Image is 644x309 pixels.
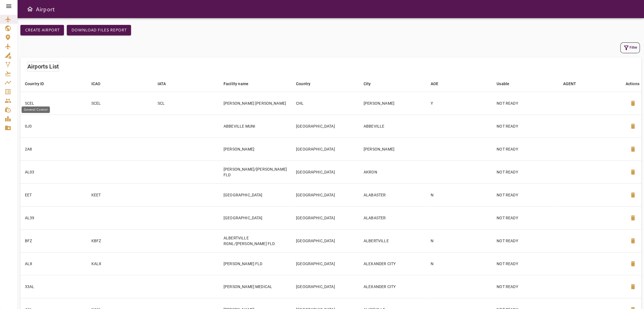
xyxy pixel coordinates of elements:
[359,138,426,160] td: [PERSON_NAME]
[67,25,131,35] button: Download Files Report
[426,252,492,275] td: N
[157,80,173,87] span: IATA
[291,275,359,298] td: [GEOGRAPHIC_DATA]
[20,138,87,160] td: 2A8
[291,252,359,275] td: [GEOGRAPHIC_DATA]
[219,206,291,229] td: [GEOGRAPHIC_DATA]
[296,80,318,87] span: Country
[630,169,636,175] span: delete
[20,206,87,229] td: AL39
[291,206,359,229] td: [GEOGRAPHIC_DATA]
[22,106,50,113] div: General Control
[497,284,554,289] p: NOT READY
[630,146,636,153] span: delete
[20,252,87,275] td: ALX
[20,115,87,138] td: 0J0
[20,183,87,206] td: EET
[20,229,87,252] td: BFZ
[497,80,517,87] span: Usable
[630,192,636,198] span: delete
[24,3,36,15] button: Open drawer
[626,211,640,225] button: Delete Airport
[219,115,291,138] td: ABBEVILLE MUNI
[87,229,153,252] td: KBFZ
[291,183,359,206] td: [GEOGRAPHIC_DATA]
[364,80,378,87] span: City
[359,206,426,229] td: ALABASTER
[497,123,554,129] p: NOT READY
[426,183,492,206] td: N
[25,80,44,87] div: Country ID
[630,100,636,107] span: delete
[626,142,640,156] button: Delete Airport
[87,252,153,275] td: KALX
[626,119,640,133] button: Delete Airport
[497,169,554,175] p: NOT READY
[87,183,153,206] td: KEET
[630,214,636,221] span: delete
[296,80,310,87] div: Country
[20,92,87,115] td: SCEL
[219,160,291,183] td: [PERSON_NAME]/[PERSON_NAME] FLD
[36,5,55,14] h6: Airport
[626,234,640,248] button: Delete Airport
[497,100,554,106] p: NOT READY
[224,80,248,87] div: Facility name
[291,138,359,160] td: [GEOGRAPHIC_DATA]
[626,165,640,179] button: Delete Airport
[364,80,371,87] div: City
[497,238,554,244] p: NOT READY
[630,237,636,244] span: delete
[219,275,291,298] td: [PERSON_NAME] MEDICAL
[291,115,359,138] td: [GEOGRAPHIC_DATA]
[497,261,554,267] p: NOT READY
[359,252,426,275] td: ALEXANDER CITY
[219,138,291,160] td: [PERSON_NAME]
[630,123,636,130] span: delete
[626,257,640,271] button: Delete Airport
[20,160,87,183] td: AL03
[224,80,256,87] span: Facility name
[359,160,426,183] td: AKRON
[497,192,554,198] p: NOT READY
[20,275,87,298] td: 33AL
[426,229,492,252] td: N
[157,80,166,87] div: IATA
[359,275,426,298] td: ALEXANDER CITY
[291,160,359,183] td: [GEOGRAPHIC_DATA]
[497,146,554,152] p: NOT READY
[431,80,446,87] span: AOE
[497,215,554,221] p: NOT READY
[291,92,359,115] td: CHL
[359,92,426,115] td: [PERSON_NAME]
[219,183,291,206] td: [GEOGRAPHIC_DATA]
[219,252,291,275] td: [PERSON_NAME] FLD
[497,80,509,87] div: Usable
[219,229,291,252] td: ALBERTVILLE RGNL/[PERSON_NAME] FLD
[87,92,153,115] td: SCEL
[219,92,291,115] td: [PERSON_NAME] [PERSON_NAME]
[630,260,636,267] span: delete
[91,80,108,87] span: ICAO
[563,80,583,87] span: AGENT
[153,92,219,115] td: SCL
[27,62,59,71] h6: Airports List
[291,229,359,252] td: [GEOGRAPHIC_DATA]
[431,80,438,87] div: AOE
[626,96,640,110] button: Delete Airport
[626,280,640,293] button: Delete Airport
[359,229,426,252] td: ALBERTVILLE
[359,183,426,206] td: ALABASTER
[563,80,576,87] div: AGENT
[25,80,51,87] span: Country ID
[359,115,426,138] td: ABBEVILLE
[20,25,64,35] button: Create airport
[620,42,640,53] button: Filter
[426,92,492,115] td: Y
[630,283,636,290] span: delete
[626,188,640,202] button: Delete Airport
[91,80,101,87] div: ICAO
